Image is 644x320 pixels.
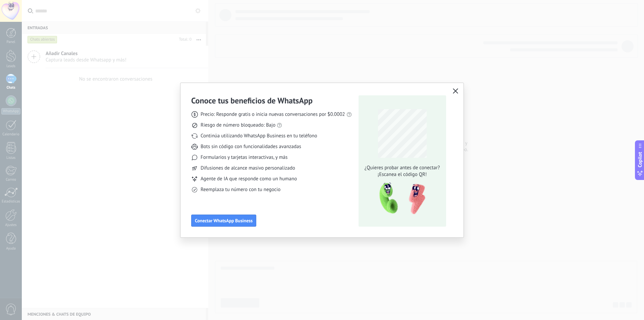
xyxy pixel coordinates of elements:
[201,122,275,129] span: Riesgo de número bloqueado: Bajo
[201,111,345,118] span: Precio: Responde gratis o inicia nuevas conversaciones por $0.0002
[201,133,317,139] span: Continúa utilizando WhatsApp Business en tu teléfono
[191,215,256,227] button: Conectar WhatsApp Business
[201,186,280,193] span: Reemplaza tu número con tu negocio
[637,152,643,167] span: Copilot
[363,171,442,178] span: ¡Escanea el código QR!
[201,176,297,182] span: Agente de IA que responde como un humano
[374,181,427,217] img: qr-pic-1x.png
[201,143,301,150] span: Bots sin código con funcionalidades avanzadas
[201,154,287,161] span: Formularios y tarjetas interactivas, y más
[201,165,295,172] span: Difusiones de alcance masivo personalizado
[191,95,313,106] h3: Conoce tus beneficios de WhatsApp
[195,218,253,223] span: Conectar WhatsApp Business
[363,165,442,171] span: ¿Quieres probar antes de conectar?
